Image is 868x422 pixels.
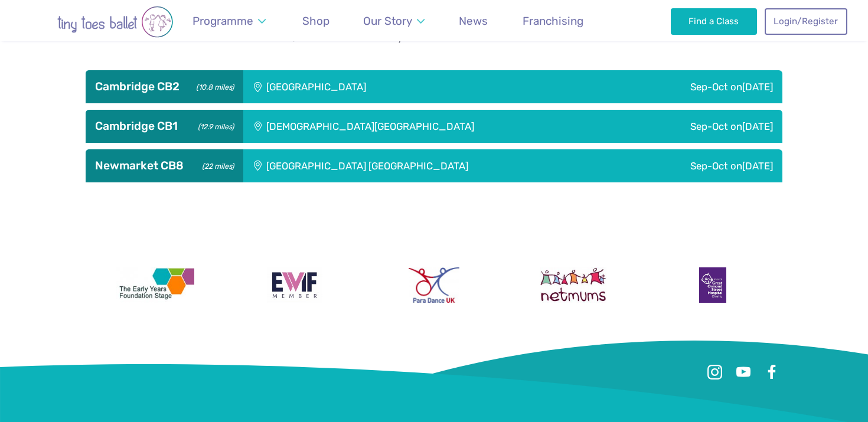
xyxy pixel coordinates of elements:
div: [GEOGRAPHIC_DATA] [243,70,548,103]
a: Login/Register [765,8,847,34]
small: (12.9 miles) [194,119,234,132]
a: Find a Class [671,8,758,34]
small: (22 miles) [198,159,234,171]
h3: Newmarket CB8 [95,159,234,173]
img: tiny toes ballet [21,6,210,38]
div: [GEOGRAPHIC_DATA] [GEOGRAPHIC_DATA] [243,149,619,182]
a: Programme [187,7,271,35]
a: Youtube [733,362,754,383]
a: Our Story [358,7,430,35]
a: Facebook [761,362,782,383]
div: [DEMOGRAPHIC_DATA][GEOGRAPHIC_DATA] [243,110,622,143]
span: Franchising [523,14,583,28]
a: News [453,7,494,35]
div: Sep-Oct on [548,70,782,103]
span: Programme [192,14,253,28]
a: Franchising [517,7,589,35]
img: Para Dance UK [409,267,459,303]
span: Shop [302,14,329,28]
span: [DATE] [742,81,773,93]
h3: Cambridge CB1 [95,119,234,133]
strong: 25 miles [468,31,511,43]
span: Our Story [363,14,412,28]
h3: Cambridge CB2 [95,80,234,94]
span: News [459,14,488,28]
a: Shop [296,7,335,35]
div: Sep-Oct on [622,110,782,143]
div: Sep-Oct on [619,149,782,182]
img: The Early Years Foundation Stage [116,267,194,303]
small: (10.8 miles) [192,80,234,92]
span: [DATE] [742,160,773,172]
span: [DATE] [742,120,773,132]
a: Instagram [704,362,726,383]
img: Encouraging Women Into Franchising [267,267,323,303]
